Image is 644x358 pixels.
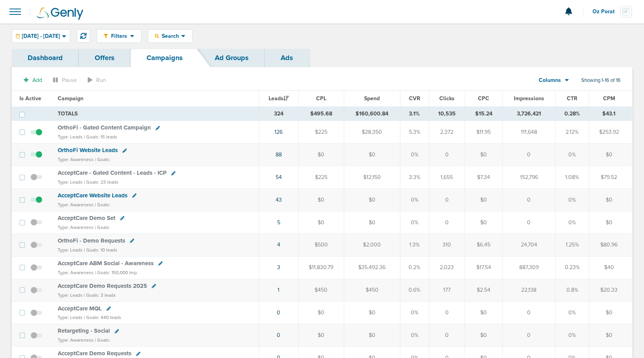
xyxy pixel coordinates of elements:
span: AcceptCare - Gated Content - Leads - ICP [58,169,166,176]
td: 22,138 [502,279,556,301]
td: $0 [344,189,400,211]
small: | Goals: [95,225,110,230]
td: 310 [429,234,465,256]
span: Clicks [439,95,455,102]
td: $0 [465,301,502,324]
td: $11.95 [465,121,502,144]
td: 0% [400,324,429,347]
td: 1.08% [556,166,589,189]
td: 1,655 [429,166,465,189]
td: 0% [556,301,589,324]
td: $500 [299,234,344,256]
td: 2,372 [429,121,465,144]
span: AcceptCare Demo Set [58,214,115,222]
a: 43 [276,197,282,203]
td: 0% [556,211,589,234]
a: 88 [276,151,282,158]
span: Search [159,33,181,39]
td: $28,350 [344,121,400,144]
span: OrthoFi Website Leads [58,147,118,154]
td: 0.6% [400,279,429,301]
a: Ad Groups [199,49,265,67]
td: $0 [344,324,400,347]
td: $12,150 [344,166,400,189]
small: | Goals: 10 leads [84,247,117,253]
td: TOTALS [53,106,259,121]
span: Add [32,77,42,83]
td: 0 [502,301,556,324]
td: $2,000 [344,234,400,256]
span: Filters [108,33,130,39]
td: $80.96 [589,234,632,256]
td: $450 [344,279,400,301]
span: Campaign [58,95,83,102]
td: $253.92 [589,121,632,144]
td: 0 [502,189,556,211]
span: Showing 1-16 of 16 [581,77,621,84]
a: 5 [277,219,280,226]
small: Type: Awareness [58,157,94,162]
td: $79.52 [589,166,632,189]
td: 324 [259,106,299,121]
td: $0 [299,211,344,234]
td: $225 [299,166,344,189]
td: $2.54 [465,279,502,301]
td: 0% [400,189,429,211]
td: 887,309 [502,256,556,279]
span: [DATE] - [DATE] [22,34,60,39]
td: 2.12% [556,121,589,144]
td: 0 [429,324,465,347]
a: 0 [277,332,280,339]
td: $0 [344,301,400,324]
span: CPM [603,95,615,102]
td: 0 [429,189,465,211]
a: Offers [79,49,131,67]
small: Type: Awareness [58,202,94,207]
small: | Goals: [95,337,110,343]
td: $0 [465,144,502,166]
td: 2,023 [429,256,465,279]
td: $0 [589,189,632,211]
a: 0 [277,309,280,316]
span: Spend [364,95,380,102]
small: Type: Leads [58,179,83,185]
span: Leads [269,95,289,102]
small: Type: Leads [58,315,83,320]
td: 0 [429,211,465,234]
td: 0% [556,189,589,211]
td: 0 [502,324,556,347]
td: $6.45 [465,234,502,256]
td: $0 [299,301,344,324]
td: $0 [344,211,400,234]
a: 54 [276,174,282,181]
small: | Goals: 150,000 imp. [95,270,138,275]
td: 0% [400,301,429,324]
span: CTR [567,95,577,102]
td: 111,648 [502,121,556,144]
td: 0% [400,144,429,166]
td: 3,726,421 [502,106,556,121]
td: $0 [589,301,632,324]
span: AcceptCare MQL [58,305,102,312]
span: AcceptCare Demo Requests 2025 [58,282,147,289]
a: 1 [278,287,280,293]
td: $160,600.84 [344,106,400,121]
span: Oz Porat [593,9,620,14]
small: | Goals: 440 leads [84,315,121,320]
a: Dashboard [12,49,79,67]
td: 0.28% [556,106,589,121]
td: 0 [429,144,465,166]
td: 177 [429,279,465,301]
span: CPL [316,95,326,102]
span: OrthoFi - Gated Content Campaign [58,124,151,131]
td: 152,796 [502,166,556,189]
td: 0 [502,144,556,166]
td: 24,704 [502,234,556,256]
td: 0.2% [400,256,429,279]
td: $225 [299,121,344,144]
img: Genly [37,7,83,20]
td: $0 [589,324,632,347]
td: $40 [589,256,632,279]
td: 0 [429,301,465,324]
td: 0.23% [556,256,589,279]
